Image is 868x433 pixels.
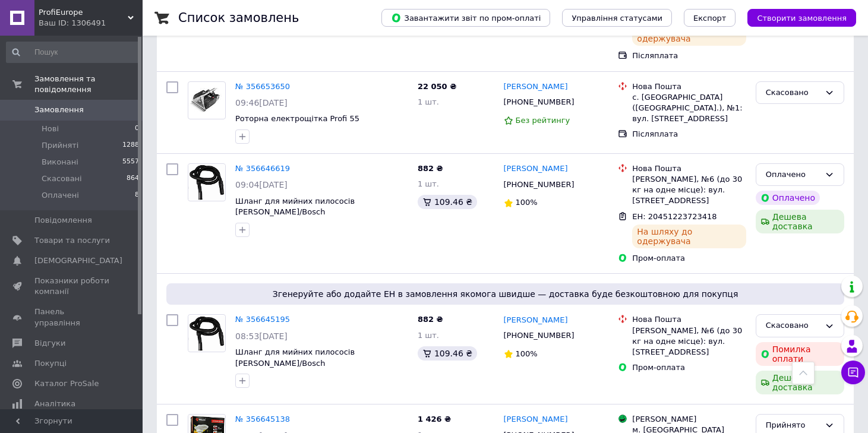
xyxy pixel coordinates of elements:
[418,346,477,361] div: 109.46 ₴
[418,97,439,106] span: 1 шт.
[418,82,456,91] span: 22 050 ₴
[235,315,290,324] a: № 356645195
[757,14,847,23] span: Створити замовлення
[684,9,736,27] button: Експорт
[736,13,856,22] a: Створити замовлення
[381,9,550,27] button: Завантажити звіт по пром-оплаті
[747,9,856,27] button: Створити замовлення
[693,14,727,23] span: Експорт
[418,179,439,188] span: 1 шт.
[504,97,575,106] span: [PHONE_NUMBER]
[42,157,78,167] span: Виконані
[34,105,84,115] span: Замовлення
[418,331,439,340] span: 1 шт.
[39,7,128,18] span: ProfiEurope
[632,129,746,140] div: Післяплата
[766,87,820,99] div: Скасовано
[632,325,746,358] div: [PERSON_NAME], №6 (до 30 кг на одне місце): вул. [STREET_ADDRESS]
[39,18,143,29] div: Ваш ID: 1306491
[235,415,290,423] a: № 356645138
[418,415,451,423] span: 1 426 ₴
[632,163,746,174] div: Нова Пошта
[122,140,139,151] span: 1288
[504,81,568,93] a: [PERSON_NAME]
[756,210,844,233] div: Дешева доставка
[42,173,82,184] span: Скасовані
[632,314,746,325] div: Нова Пошта
[42,124,59,134] span: Нові
[418,315,443,324] span: 882 ₴
[34,276,110,297] span: Показники роботи компанії
[756,371,844,394] div: Дешева доставка
[766,320,820,332] div: Скасовано
[34,378,99,389] span: Каталог ProSale
[516,198,538,207] span: 100%
[42,140,78,151] span: Прийняті
[504,180,575,189] span: [PHONE_NUMBER]
[562,9,672,27] button: Управління статусами
[235,98,288,108] span: 09:46[DATE]
[188,316,225,352] img: Фото товару
[34,358,67,369] span: Покупці
[841,361,865,384] button: Чат з покупцем
[235,82,290,91] a: № 356653650
[188,165,225,200] img: Фото товару
[171,288,839,300] span: Згенеруйте або додайте ЕН в замовлення якомога швидше — доставка буде безкоштовною для покупця
[6,42,140,63] input: Пошук
[516,116,570,125] span: Без рейтингу
[135,190,139,201] span: 8
[572,14,662,23] span: Управління статусами
[188,81,226,119] a: Фото товару
[632,50,746,61] div: Післяплата
[178,11,299,25] h1: Список замовлень
[504,315,568,326] a: [PERSON_NAME]
[188,314,226,352] a: Фото товару
[235,197,355,217] a: Шланг для мийних пилососів [PERSON_NAME]/Bosch
[504,163,568,175] a: [PERSON_NAME]
[632,92,746,125] div: с. [GEOGRAPHIC_DATA] ([GEOGRAPHIC_DATA].), №1: вул. [STREET_ADDRESS]
[504,331,575,340] span: [PHONE_NUMBER]
[34,338,65,349] span: Відгуки
[34,255,122,266] span: [DEMOGRAPHIC_DATA]
[632,174,746,207] div: [PERSON_NAME], №6 (до 30 кг на одне місце): вул. [STREET_ADDRESS]
[632,81,746,92] div: Нова Пошта
[34,235,110,246] span: Товари та послуги
[34,74,143,95] span: Замовлення та повідомлення
[235,347,355,368] a: Шланг для мийних пилососів [PERSON_NAME]/Bosch
[632,253,746,264] div: Пром-оплата
[756,191,820,205] div: Оплачено
[127,173,139,184] span: 864
[235,164,290,173] a: № 356646619
[34,306,110,328] span: Панель управління
[632,225,746,248] div: На шляху до одержувача
[235,180,288,189] span: 09:04[DATE]
[418,195,477,209] div: 109.46 ₴
[135,124,139,134] span: 0
[756,342,844,366] div: Помилка оплати
[235,331,288,341] span: 08:53[DATE]
[122,157,139,167] span: 5557
[632,414,746,425] div: [PERSON_NAME]
[632,212,717,221] span: ЕН: 20451223723418
[766,419,820,432] div: Прийнято
[391,12,541,23] span: Завантажити звіт по пром-оплаті
[34,215,92,226] span: Повідомлення
[504,414,568,425] a: [PERSON_NAME]
[766,169,820,181] div: Оплачено
[418,164,443,173] span: 882 ₴
[34,399,75,409] span: Аналітика
[235,114,359,123] a: Роторна електрощітка Profi 55
[632,362,746,373] div: Пром-оплата
[188,88,225,113] img: Фото товару
[42,190,79,201] span: Оплачені
[516,349,538,358] span: 100%
[188,163,226,201] a: Фото товару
